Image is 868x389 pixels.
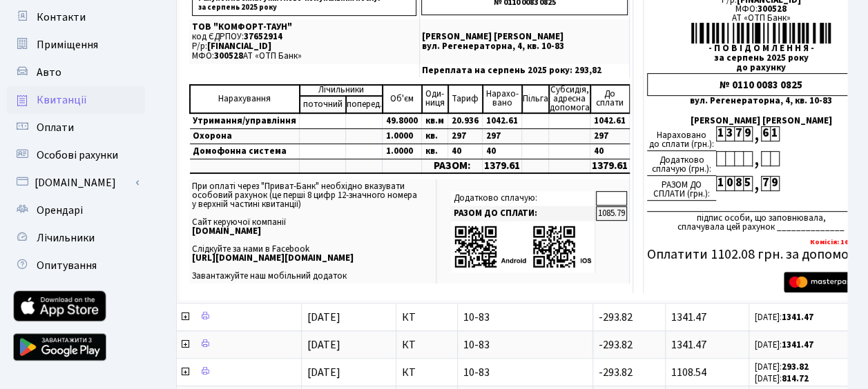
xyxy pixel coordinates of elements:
[463,367,588,378] span: 10-83
[346,96,383,113] td: поперед.
[383,143,422,159] td: 1.0000
[755,339,813,351] small: [DATE]:
[725,126,734,141] div: 3
[7,197,145,224] a: Орендарі
[190,113,300,129] td: Утримання/управління
[7,169,145,197] a: [DOMAIN_NAME]
[483,159,522,173] td: 1379.61
[671,365,706,380] span: 1108.54
[37,37,98,52] span: Приміщення
[192,252,354,264] b: [URL][DOMAIN_NAME][DOMAIN_NAME]
[448,85,483,113] td: Тариф
[463,312,588,323] span: 10-83
[590,113,630,129] td: 1042.61
[244,30,282,43] span: 37652914
[7,252,145,279] a: Опитування
[758,3,787,15] span: 300528
[214,50,243,62] span: 300528
[590,128,630,143] td: 297
[402,339,451,350] span: КТ
[190,143,300,159] td: Домофонна система
[590,85,630,113] td: До cплати
[37,65,61,80] span: Авто
[37,203,83,218] span: Орендарі
[752,126,761,142] div: ,
[192,32,416,41] p: код ЄДРПОУ:
[192,225,261,237] b: [DOMAIN_NAME]
[782,339,813,351] b: 1341.47
[647,151,716,176] div: Додатково сплачую (грн.):
[37,120,74,135] span: Оплати
[590,159,630,173] td: 1379.61
[647,126,716,151] div: Нараховано до сплати (грн.):
[7,59,145,86] a: Авто
[755,361,809,373] small: [DATE]:
[716,176,725,191] div: 1
[755,372,809,385] small: [DATE]:
[599,365,633,380] span: -293.82
[454,224,592,269] img: apps-qrcodes.png
[743,176,752,191] div: 5
[671,310,706,325] span: 1341.47
[7,141,145,169] a: Особові рахунки
[7,86,145,114] a: Квитанції
[451,191,595,206] td: Додатково сплачую:
[402,312,451,323] span: КТ
[37,10,86,25] span: Контакти
[190,85,300,113] td: Нарахування
[761,176,770,191] div: 7
[422,113,448,129] td: кв.м
[422,128,448,143] td: кв.
[752,151,761,167] div: ,
[782,311,813,323] b: 1341.47
[596,206,627,221] td: 1085.79
[300,96,346,113] td: поточний
[734,176,743,191] div: 8
[599,310,633,325] span: -293.82
[402,367,451,378] span: КТ
[725,176,734,191] div: 0
[421,66,628,75] p: Переплата на серпень 2025 року: 293,82
[422,159,483,173] td: РАЗОМ:
[782,372,809,385] b: 814.72
[307,337,340,352] span: [DATE]
[383,128,422,143] td: 1.0000
[421,42,628,51] p: вул. Регенераторна, 4, кв. 10-83
[37,230,95,246] span: Лічильники
[192,23,416,32] p: ТОВ "КОМФОРТ-ТАУН"
[448,128,483,143] td: 297
[207,40,271,52] span: [FINANCIAL_ID]
[770,176,779,191] div: 9
[671,337,706,352] span: 1341.47
[7,224,145,252] a: Лічильники
[590,143,630,159] td: 40
[483,143,522,159] td: 40
[483,85,522,113] td: Нарахо- вано
[307,365,340,380] span: [DATE]
[192,42,416,51] p: Р/р:
[37,92,87,108] span: Квитанції
[37,258,97,273] span: Опитування
[734,126,743,141] div: 7
[192,52,416,61] p: МФО: АТ «ОТП Банк»
[483,113,522,129] td: 1042.61
[770,126,779,141] div: 1
[7,114,145,141] a: Оплати
[300,85,383,96] td: Лічильники
[483,128,522,143] td: 297
[549,85,590,113] td: Субсидія, адресна допомога
[189,179,436,283] td: При оплаті через "Приват-Банк" необхідно вказувати особовий рахунок (це перші 8 цифр 12-значного ...
[647,176,716,201] div: РАЗОМ ДО СПЛАТИ (грн.):
[422,143,448,159] td: кв.
[383,85,422,113] td: Об'єм
[7,3,145,31] a: Контакти
[422,85,448,113] td: Оди- ниця
[448,143,483,159] td: 40
[755,311,813,323] small: [DATE]:
[307,310,340,325] span: [DATE]
[782,361,809,373] b: 293.82
[761,126,770,141] div: 6
[190,128,300,143] td: Охорона
[599,337,633,352] span: -293.82
[752,176,761,192] div: ,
